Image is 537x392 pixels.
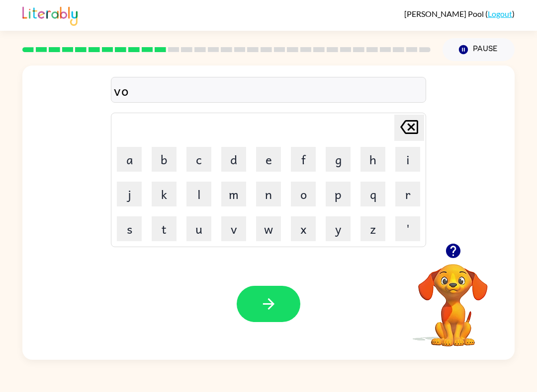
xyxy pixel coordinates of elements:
a: Logout [488,9,512,18]
button: q [360,182,385,206]
button: ' [395,216,420,241]
button: r [395,182,420,206]
button: Pause [443,38,515,61]
button: a [117,147,142,172]
button: s [117,216,142,241]
button: d [221,147,246,172]
button: w [256,216,281,241]
button: g [326,147,351,172]
img: Literably [22,4,78,26]
button: v [221,216,246,241]
button: h [360,147,385,172]
button: i [395,147,420,172]
button: c [186,147,211,172]
div: vo [114,80,423,101]
button: u [186,216,211,241]
button: f [291,147,316,172]
button: x [291,216,316,241]
div: ( ) [404,9,515,18]
button: t [152,216,177,241]
button: o [291,182,316,206]
button: z [360,216,385,241]
video: Your browser must support playing .mp4 files to use Literably. Please try using another browser. [403,249,503,348]
button: l [186,182,211,206]
button: n [256,182,281,206]
button: m [221,182,246,206]
button: y [326,216,351,241]
button: k [152,182,177,206]
button: p [326,182,351,206]
button: j [117,182,142,206]
button: b [152,147,177,172]
button: e [256,147,281,172]
span: [PERSON_NAME] Pool [404,9,485,18]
